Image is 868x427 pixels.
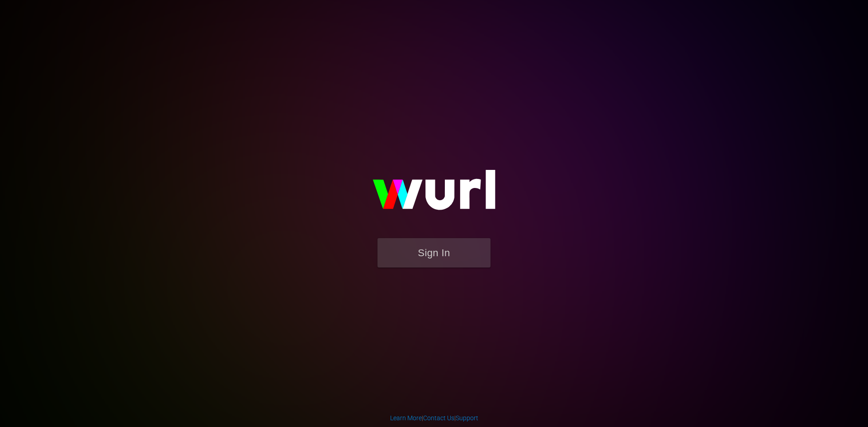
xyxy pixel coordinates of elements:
a: Support [456,414,478,422]
img: wurl-logo-on-black-223613ac3d8ba8fe6dc639794a292ebdb59501304c7dfd60c99c58986ef67473.svg [344,150,524,238]
button: Sign In [377,238,491,267]
a: Contact Us [423,414,454,422]
a: Learn More [390,414,422,422]
div: | | [390,413,478,422]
